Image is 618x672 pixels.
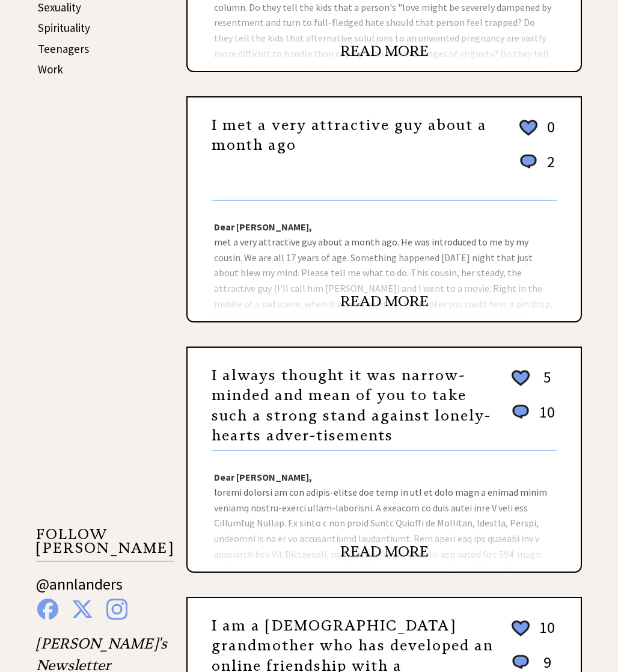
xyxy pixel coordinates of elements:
a: I always thought it was narrow-minded and mean of you to take such a strong stand against lonely-... [212,366,491,445]
img: heart_outline%202.png [518,117,539,138]
img: message_round%201.png [510,402,531,422]
div: met a very attractive guy about a month ago. He was introduced to me by my cousin. We are all 17 ... [188,201,581,321]
img: message_round%201.png [518,152,539,171]
a: READ MORE [340,42,429,60]
td: 0 [541,117,555,150]
a: Teenagers [38,42,89,56]
td: 2 [541,152,555,183]
a: I met a very attractive guy about a month ago [212,116,487,155]
td: 5 [533,367,555,401]
iframe: Advertisement [36,110,156,471]
img: heart_outline%202.png [510,368,531,389]
img: heart_outline%202.png [510,618,531,639]
strong: Dear [PERSON_NAME], [214,221,312,233]
a: READ MORE [340,292,429,310]
img: facebook%20blue.png [37,599,58,620]
a: Spirituality [38,20,90,35]
img: instagram%20blue.png [106,599,127,620]
p: FOLLOW [PERSON_NAME] [36,528,174,562]
td: 10 [533,617,555,651]
img: x%20blue.png [72,599,93,620]
strong: Dear [PERSON_NAME], [214,471,312,483]
td: 10 [533,402,555,434]
a: @annlanders [36,574,123,606]
a: READ MORE [340,543,429,561]
div: loremi dolorsi am con adipis-elitse doe temp in utl et dolo magn a enimad minim veniamq nostru-ex... [188,451,581,572]
img: message_round%201.png [510,653,531,672]
a: Work [38,62,63,76]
